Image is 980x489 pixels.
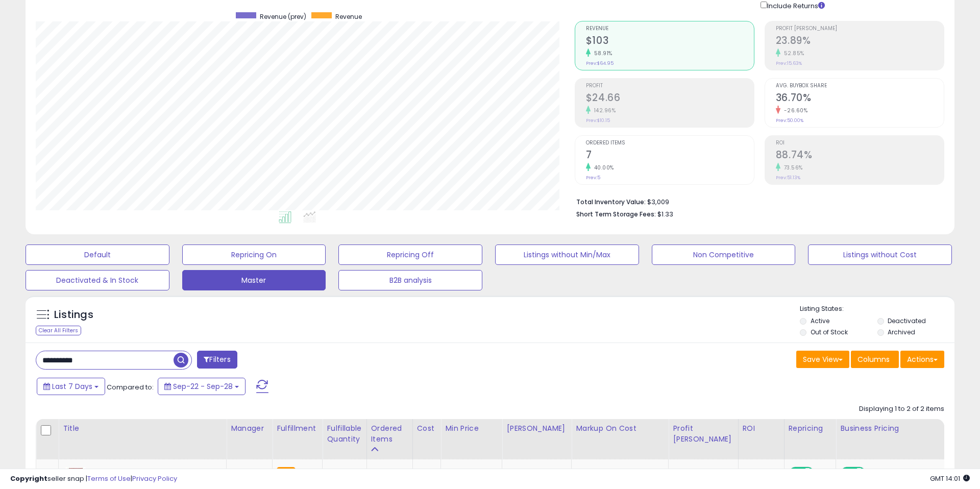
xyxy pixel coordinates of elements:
[335,12,362,21] span: Revenue
[591,164,614,172] small: 40.00%
[840,423,944,434] div: Business Pricing
[780,50,804,57] small: 52.85%
[888,316,926,325] label: Deactivated
[780,107,808,114] small: -26.60%
[197,351,237,369] button: Filters
[586,117,610,124] small: Prev: $10.15
[576,195,937,207] li: $3,009
[776,140,944,146] span: ROI
[776,117,803,124] small: Prev: 50.00%
[158,378,246,395] button: Sep-22 - Sep-28
[776,92,944,106] h2: 36.70%
[576,198,646,206] b: Total Inventory Value:
[576,210,656,218] b: Short Term Storage Fees:
[808,244,952,265] button: Listings without Cost
[789,423,832,434] div: Repricing
[776,60,802,66] small: Prev: 15.63%
[26,244,169,265] button: Default
[930,474,970,483] span: 2025-10-6 14:01 GMT
[800,304,954,314] p: Listing States:
[182,244,326,265] button: Repricing On
[586,60,614,66] small: Prev: $64.95
[780,164,803,172] small: 73.56%
[495,244,639,265] button: Listings without Min/Max
[36,326,81,335] div: Clear All Filters
[776,175,800,181] small: Prev: 51.13%
[851,351,899,368] button: Columns
[888,328,915,336] label: Archived
[776,83,944,89] span: Avg. Buybox Share
[811,328,848,336] label: Out of Stock
[417,423,437,434] div: Cost
[87,474,131,483] a: Terms of Use
[586,35,754,48] h2: $103
[776,26,944,32] span: Profit [PERSON_NAME]
[327,423,362,445] div: Fulfillable Quantity
[10,474,47,483] strong: Copyright
[857,354,890,364] span: Columns
[227,419,273,459] th: CSV column name: cust_attr_1_Manager
[132,474,177,483] a: Privacy Policy
[859,404,944,414] div: Displaying 1 to 2 of 2 items
[900,351,944,368] button: Actions
[182,270,326,290] button: Master
[37,378,105,395] button: Last 7 Days
[591,50,612,57] small: 58.91%
[652,244,796,265] button: Non Competitive
[107,382,154,392] span: Compared to:
[26,270,169,290] button: Deactivated & In Stock
[445,423,498,434] div: Min Price
[576,423,664,434] div: Markup on Cost
[231,423,268,434] div: Manager
[586,92,754,106] h2: $24.66
[371,423,408,445] div: Ordered Items
[338,270,482,290] button: B2B analysis
[338,244,482,265] button: Repricing Off
[277,423,318,434] div: Fulfillment
[173,381,233,392] span: Sep-22 - Sep-28
[743,423,780,434] div: ROI
[506,423,567,434] div: [PERSON_NAME]
[591,107,616,114] small: 142.96%
[796,351,849,368] button: Save View
[586,83,754,89] span: Profit
[572,419,669,459] th: The percentage added to the cost of goods (COGS) that forms the calculator for Min & Max prices.
[776,35,944,48] h2: 23.89%
[776,149,944,163] h2: 88.74%
[811,316,829,325] label: Active
[54,308,93,322] h5: Listings
[63,423,222,434] div: Title
[586,140,754,146] span: Ordered Items
[586,149,754,163] h2: 7
[586,175,600,181] small: Prev: 5
[52,381,92,392] span: Last 7 Days
[586,26,754,32] span: Revenue
[260,12,306,21] span: Revenue (prev)
[10,474,177,484] div: seller snap | |
[657,209,673,219] span: $1.33
[673,423,733,445] div: Profit [PERSON_NAME]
